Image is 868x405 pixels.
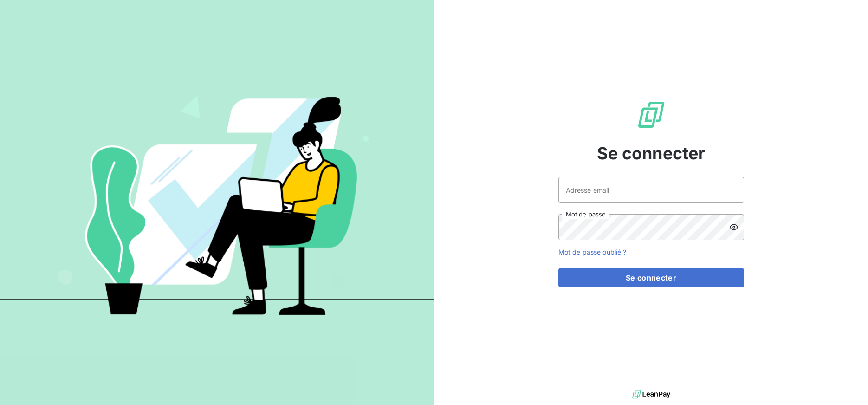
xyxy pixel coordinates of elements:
button: Se connecter [558,268,744,287]
img: logo [632,387,670,401]
img: Logo LeanPay [636,100,666,130]
a: Mot de passe oublié ? [558,248,627,256]
input: placeholder [558,177,744,203]
span: Se connecter [597,141,706,166]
